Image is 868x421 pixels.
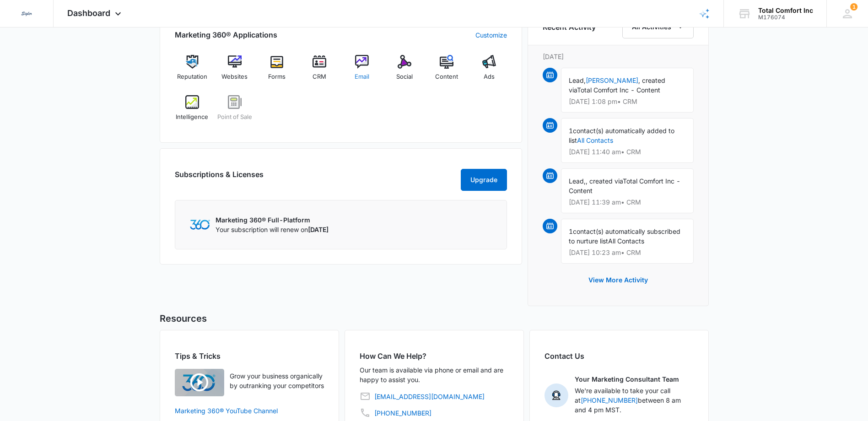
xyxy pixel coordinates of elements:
h2: Tips & Tricks [175,351,324,362]
span: Websites [221,72,248,81]
h2: Marketing 360® Applications [175,29,277,40]
span: 1 [569,227,573,235]
span: CRM [313,72,326,81]
h2: How Can We Help? [360,351,509,362]
span: Total Comfort Inc - Content [577,86,660,94]
a: Content [429,55,464,88]
span: Intelligence [176,113,208,122]
span: Social [396,72,413,81]
span: Dashboard [67,8,110,18]
a: Ads [472,55,507,88]
div: account id [758,14,813,21]
a: Point of Sale [217,95,252,128]
a: Customize [475,30,507,40]
span: Reputation [177,72,207,81]
p: Your subscription will renew on [216,225,329,234]
div: account name [758,7,813,14]
a: [PHONE_NUMBER] [374,408,431,418]
span: 1 [850,3,857,11]
a: Marketing 360® YouTube Channel [175,406,324,416]
p: Our team is available via phone or email and are happy to assist you. [360,365,509,384]
a: Email [345,55,380,88]
a: Forms [259,55,295,88]
p: [DATE] 10:23 am • CRM [569,249,686,256]
span: Total Comfort Inc - Content [569,177,680,194]
span: Lead, [569,177,586,185]
p: Marketing 360® Full-Platform [216,215,329,225]
img: Your Marketing Consultant Team [545,383,568,407]
img: Quick Overview Video [175,369,224,396]
span: Point of Sale [217,113,252,122]
h5: Resources [160,312,709,325]
p: [DATE] 1:08 pm • CRM [569,98,686,105]
button: View More Activity [579,269,657,291]
span: contact(s) automatically subscribed to nurture list [569,227,680,245]
span: Email [355,72,369,81]
a: CRM [302,55,337,88]
span: Content [435,72,458,81]
a: [EMAIL_ADDRESS][DOMAIN_NAME] [374,392,485,401]
div: notifications count [850,3,857,11]
p: We're available to take your call at between 8 am and 4 pm MST. [575,386,694,415]
img: Sigler Corporate [18,5,35,22]
a: [PERSON_NAME] [586,76,638,84]
span: , created via [586,177,623,185]
span: Forms [268,72,286,81]
p: [DATE] [543,52,694,61]
img: Marketing 360 Logo [190,220,210,229]
button: Upgrade [461,169,507,191]
span: contact(s) automatically added to list [569,127,674,144]
span: Lead, [569,76,586,84]
a: Websites [217,55,252,88]
span: 1 [569,127,573,135]
a: All Contacts [577,136,613,144]
p: Your Marketing Consultant Team [575,374,679,384]
h2: Subscriptions & Licenses [175,169,264,187]
p: Grow your business organically by outranking your competitors [230,371,324,390]
h2: Contact Us [545,351,694,362]
a: [PHONE_NUMBER] [581,396,638,404]
p: [DATE] 11:40 am • CRM [569,149,686,155]
p: [DATE] 11:39 am • CRM [569,199,686,205]
a: Social [387,55,422,88]
a: Reputation [175,55,210,88]
span: [DATE] [308,226,329,233]
span: Ads [484,72,495,81]
a: Intelligence [175,95,210,128]
span: All Contacts [608,237,644,245]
